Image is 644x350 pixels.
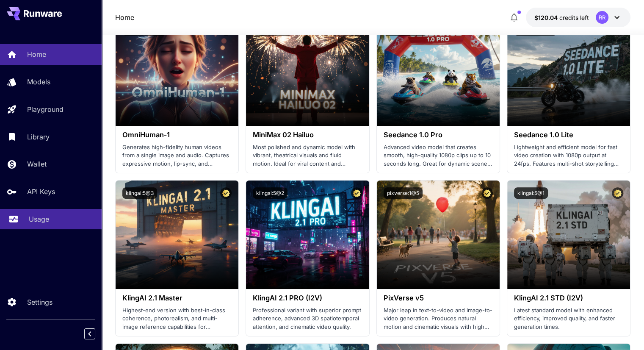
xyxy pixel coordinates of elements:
button: Certified Model – Vetted for best performance and includes a commercial license. [612,187,623,199]
p: Highest-end version with best-in-class coherence, photorealism, and multi-image reference capabil... [122,306,232,331]
button: klingai:5@3 [122,187,157,199]
button: Collapse sidebar [84,328,95,339]
img: alt [507,181,630,289]
h3: OmniHuman‑1 [122,131,232,139]
img: alt [116,181,238,289]
button: pixverse:1@5 [384,187,423,199]
p: Lightweight and efficient model for fast video creation with 1080p output at 24fps. Features mult... [514,143,623,168]
h3: MiniMax 02 Hailuo [253,131,362,139]
img: alt [507,17,630,126]
p: Wallet [27,159,47,169]
a: Home [115,12,134,22]
img: alt [377,17,500,126]
h3: KlingAI 2.1 STD (I2V) [514,294,623,302]
p: Usage [29,214,49,224]
nav: breadcrumb [115,12,134,22]
img: alt [246,17,369,126]
img: alt [246,181,369,289]
p: Generates high-fidelity human videos from a single image and audio. Captures expressive motion, l... [122,143,232,168]
p: API Keys [27,186,55,197]
div: Collapse sidebar [91,326,102,342]
button: $120.04RR [526,8,630,27]
h3: Seedance 1.0 Lite [514,131,623,139]
p: Library [27,132,50,142]
p: Professional variant with superior prompt adherence, advanced 3D spatiotemporal attention, and ci... [253,306,362,331]
div: $120.04 [534,13,589,22]
p: Home [27,49,46,59]
p: Models [27,77,50,87]
h3: Seedance 1.0 Pro [384,131,493,139]
button: Certified Model – Vetted for best performance and includes a commercial license. [220,187,232,199]
img: alt [377,181,500,289]
h3: KlingAI 2.1 PRO (I2V) [253,294,362,302]
p: Major leap in text-to-video and image-to-video generation. Produces natural motion and cinematic ... [384,306,493,331]
span: credits left [559,14,589,21]
button: klingai:5@2 [253,187,287,199]
p: Playground [27,104,64,114]
span: $120.04 [534,14,559,21]
img: alt [116,17,238,126]
p: Settings [27,297,53,307]
div: RR [596,11,608,24]
button: Certified Model – Vetted for best performance and includes a commercial license. [351,187,362,199]
h3: PixVerse v5 [384,294,493,302]
p: Most polished and dynamic model with vibrant, theatrical visuals and fluid motion. Ideal for vira... [253,143,362,168]
p: Latest standard model with enhanced efficiency, improved quality, and faster generation times. [514,306,623,331]
button: Certified Model – Vetted for best performance and includes a commercial license. [481,187,493,199]
p: Advanced video model that creates smooth, high-quality 1080p clips up to 10 seconds long. Great f... [384,143,493,168]
h3: KlingAI 2.1 Master [122,294,232,302]
button: klingai:5@1 [514,187,548,199]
